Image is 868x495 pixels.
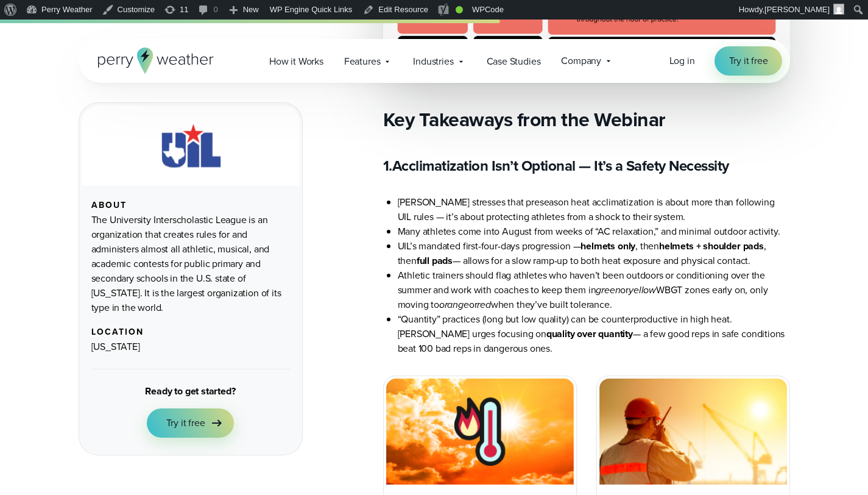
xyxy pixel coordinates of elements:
[561,54,601,68] span: Company
[383,107,790,132] h2: Key Takeaways from the Webinar
[91,201,290,210] div: About
[476,49,551,74] a: Case Studies
[147,408,235,438] a: Try it free
[477,297,490,312] em: red
[715,46,783,76] a: Try it free
[456,6,463,13] div: Good
[398,195,790,224] li: [PERSON_NAME] stresses that preseason heat acclimatization is about more than following UIL rules...
[398,224,790,239] li: Many athletes come into August from weeks of “AC relaxation,” and minimal outdoor activity.
[669,54,695,68] span: Log in
[91,213,290,315] div: The University Interscholastic League is an organization that creates rules for and administers a...
[546,327,633,341] strong: quality over quantity
[729,54,768,68] span: Try it free
[386,379,574,484] img: Heat Index vs Wet bulb globe temperature
[269,54,323,69] span: How it Works
[596,283,620,297] em: green
[417,254,453,268] strong: full pads
[344,54,381,69] span: Features
[91,327,290,337] div: Location
[392,155,729,177] strong: Acclimatization Isn’t Optional — It’s a Safety Necessity
[259,49,334,74] a: How it Works
[413,54,453,69] span: Industries
[398,312,790,356] li: “Quantity” practices (long but low quality) can be counterproductive in high heat. [PERSON_NAME] ...
[398,268,790,312] li: Athletic trainers should flag athletes who haven’t been outdoors or conditioning over the summer ...
[659,239,764,253] strong: helmets + shoulder pads
[764,5,830,14] span: [PERSON_NAME]
[580,239,635,253] strong: helmets only
[145,384,235,399] div: Ready to get started?
[398,239,790,268] li: UIL’s mandated first-four-days progression — , then , then — allows for a slow ramp-up to both he...
[439,297,469,312] em: orange
[150,120,231,171] img: UIL.svg
[383,156,790,176] h3: 1.
[669,54,695,68] a: Log in
[91,340,290,354] div: [US_STATE]
[487,54,541,69] span: Case Studies
[166,416,205,430] span: Try it free
[629,283,656,297] em: yellow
